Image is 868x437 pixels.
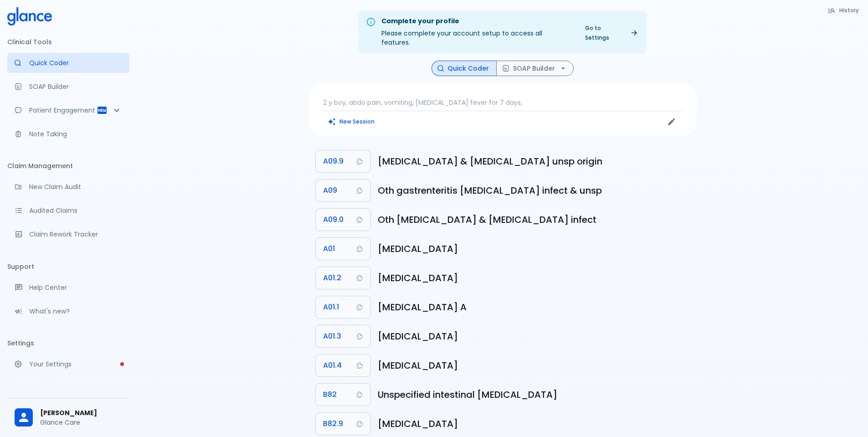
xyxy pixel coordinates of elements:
[7,124,129,144] a: Advanced note-taking
[378,271,689,285] h6: Paratyphoid fever B
[7,224,129,244] a: Monitor progress of claim corrections
[316,150,370,172] button: Copy Code A09.9 to clipboard
[29,360,122,369] p: Your Settings
[378,358,689,373] h6: Paratyphoid fever, unspecified
[323,417,343,430] span: B82.9
[29,230,122,239] p: Claim Rework Tracker
[323,213,344,226] span: A09.0
[431,61,497,77] button: Quick Coder
[378,387,689,402] h6: Unspecified intestinal parasitism
[40,408,122,418] span: [PERSON_NAME]
[7,77,129,97] a: Docugen: Compose a clinical documentation in seconds
[323,98,682,107] p: 2 y boy, abdo pain, vomiting, [MEDICAL_DATA] fever for 7 days,
[323,301,339,314] span: A01.1
[29,82,122,91] p: SOAP Builder
[381,16,572,26] div: Complete your profile
[323,330,341,343] span: A01.3
[316,238,370,260] button: Copy Code A01 to clipboard
[7,354,129,374] a: Please complete account setup
[7,31,129,53] li: Clinical Tools
[316,209,370,231] button: Copy Code A09.0 to clipboard
[7,177,129,197] a: Audit a new claim
[323,115,380,128] button: Clears all inputs and results.
[7,201,129,221] a: View audited claims
[323,155,344,168] span: A09.9
[7,256,129,278] li: Support
[378,416,689,431] h6: Intestinal parasitism, unspecified
[323,388,337,401] span: B82
[316,384,370,406] button: Copy Code B82 to clipboard
[29,129,122,139] p: Note Taking
[316,413,370,435] button: Copy Code B82.9 to clipboard
[378,300,689,314] h6: Paratyphoid fever A
[7,278,129,298] a: Get help from our support team
[381,14,572,51] div: Please complete your account setup to access all features.
[7,100,129,120] div: Patient Reports & Referrals
[316,180,370,201] button: Copy Code A09 to clipboard
[378,242,689,256] h6: Typhoid and paratyphoid fevers
[316,325,370,347] button: Copy Code A01.3 to clipboard
[823,4,864,17] button: History
[7,155,129,177] li: Claim Management
[29,182,122,191] p: New Claim Audit
[7,301,129,321] div: Recent updates and feature releases
[316,355,370,376] button: Copy Code A01.4 to clipboard
[580,21,643,44] a: Go to Settings
[40,418,122,427] p: Glance Care
[29,307,122,316] p: What's new?
[496,61,574,77] button: SOAP Builder
[29,206,122,215] p: Audited Claims
[29,106,97,115] p: Patient Engagement
[665,115,678,129] button: Edit
[378,154,689,169] h6: Gastroenteritis and colitis of unspecified origin
[29,58,122,67] p: Quick Coder
[323,359,342,372] span: A01.4
[378,329,689,344] h6: Paratyphoid fever C
[378,212,689,227] h6: Other gastroenteritis and colitis of infectious origin
[323,242,335,255] span: A01
[378,183,689,198] h6: Other gastroenteritis and colitis of infectious and unspecified origin
[7,402,129,433] div: [PERSON_NAME]Glance Care
[316,296,370,318] button: Copy Code A01.1 to clipboard
[29,283,122,292] p: Help Center
[323,184,337,197] span: A09
[316,267,370,289] button: Copy Code A01.2 to clipboard
[323,272,341,284] span: A01.2
[7,53,129,73] a: Moramiz: Find ICD10AM codes instantly
[7,332,129,354] li: Settings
